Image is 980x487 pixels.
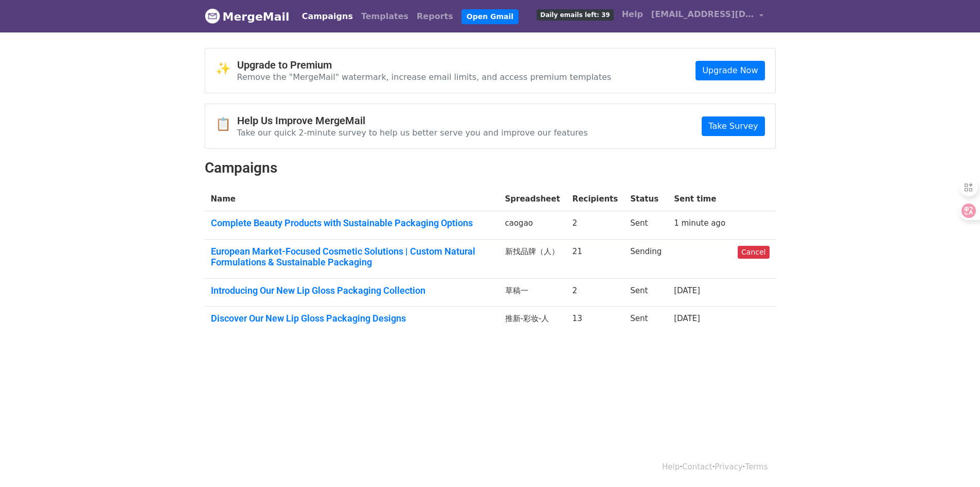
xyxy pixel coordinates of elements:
[461,9,519,24] a: Open Gmail
[499,278,566,307] td: 草稿一
[205,159,776,177] h2: Campaigns
[682,462,712,472] a: Contact
[499,211,566,240] td: caogao
[216,61,237,76] span: ✨
[674,219,725,228] a: 1 minute ago
[624,278,668,307] td: Sent
[702,116,764,136] a: Take Survey
[499,307,566,334] td: 推新-彩妆-人
[566,211,625,240] td: 2
[624,239,668,278] td: Sending
[668,187,732,211] th: Sent time
[205,8,220,24] img: MergeMail logo
[237,127,588,138] p: Take our quick 2-minute survey to help us better serve you and improve our features
[211,246,493,268] a: European Market-Focused Cosmetic Solutions | Custom Natural Formulations & Sustainable Packaging
[566,187,625,211] th: Recipients
[618,4,647,25] a: Help
[237,59,612,71] h4: Upgrade to Premium
[745,462,768,472] a: Terms
[624,187,668,211] th: Status
[413,6,457,27] a: Reports
[566,307,625,334] td: 13
[624,307,668,334] td: Sent
[674,286,700,295] a: [DATE]
[715,462,742,472] a: Privacy
[211,313,493,324] a: Discover Our New Lip Gloss Packaging Designs
[205,187,499,211] th: Name
[211,285,493,296] a: Introducing Our New Lip Gloss Packaging Collection
[499,239,566,278] td: 新找品牌（人）
[566,239,625,278] td: 21
[674,314,700,323] a: [DATE]
[662,462,680,472] a: Help
[237,72,612,82] p: Remove the "MergeMail" watermark, increase email limits, and access premium templates
[532,4,617,25] a: Daily emails left: 39
[205,6,290,27] a: MergeMail
[651,8,754,21] span: [EMAIL_ADDRESS][DOMAIN_NAME]
[216,117,237,132] span: 📋
[237,114,588,127] h4: Help Us Improve MergeMail
[738,246,769,259] a: Cancel
[211,217,493,229] a: Complete Beauty Products with Sustainable Packaging Options
[696,61,764,80] a: Upgrade Now
[566,278,625,307] td: 2
[647,4,768,28] a: [EMAIL_ADDRESS][DOMAIN_NAME]
[537,9,613,21] span: Daily emails left: 39
[357,6,413,27] a: Templates
[298,6,357,27] a: Campaigns
[499,187,566,211] th: Spreadsheet
[624,211,668,240] td: Sent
